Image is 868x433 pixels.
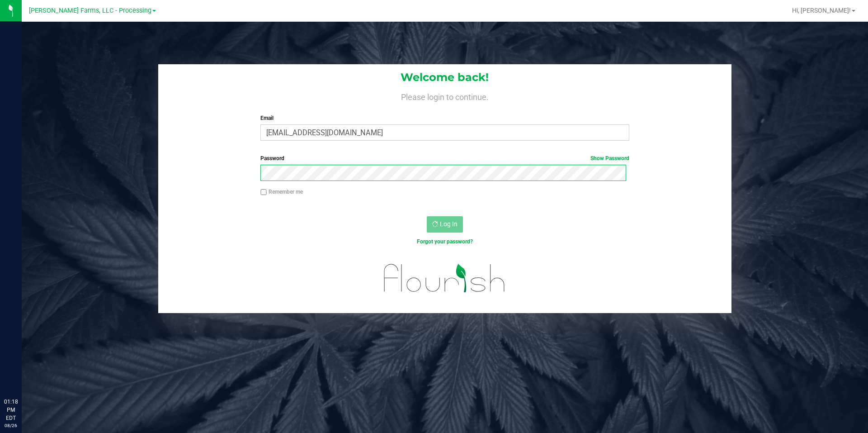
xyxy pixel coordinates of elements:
p: 01:18 PM EDT [4,398,18,422]
a: Forgot your password? [417,238,473,245]
input: Remember me [260,189,267,195]
p: 08/26 [4,422,18,429]
span: Hi, [PERSON_NAME]! [792,7,851,14]
span: Password [260,155,284,162]
button: Log In [427,216,463,233]
img: flourish_logo.svg [373,255,516,301]
h4: Please login to continue. [158,90,731,101]
label: Remember me [260,188,303,196]
span: [PERSON_NAME] Farms, LLC - Processing [29,7,151,14]
span: Log In [440,220,458,228]
h1: Welcome back! [158,71,731,83]
label: Email [260,114,629,122]
a: Show Password [590,155,629,162]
